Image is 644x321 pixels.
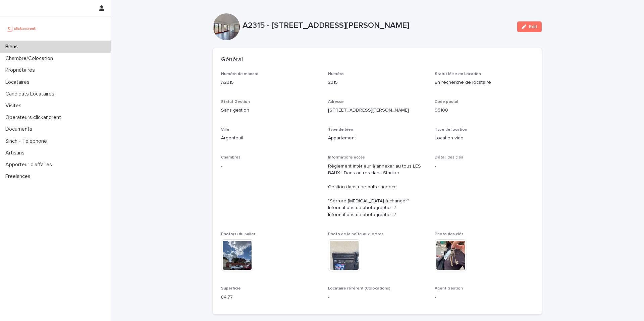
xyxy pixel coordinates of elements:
[435,286,463,291] span: Agent Gestion
[243,21,512,30] p: A2315 - [STREET_ADDRESS][PERSON_NAME]
[435,135,534,142] p: Location vide
[3,126,38,132] p: Documents
[3,173,36,180] p: Freelances
[435,163,534,170] p: -
[221,128,229,132] span: Ville
[3,150,30,156] p: Artisans
[221,72,259,76] span: Numéro de mandat
[328,135,427,142] p: Appartement
[328,155,365,159] span: Informations accès
[517,21,542,32] button: Edit
[435,294,534,301] p: -
[435,232,464,236] span: Photo des clés
[221,155,240,159] span: Chambres
[328,232,384,236] span: Photo de la boîte aux lettres
[221,56,243,64] h2: Général
[3,103,27,109] p: Visites
[3,91,60,97] p: Candidats Locataires
[328,72,344,76] span: Numéro
[3,138,52,144] p: Sinch - Téléphone
[5,22,38,35] img: UCB0brd3T0yccxBKYDjQ
[221,79,320,86] p: A2315
[328,286,390,291] span: Locataire référent (Colocations)
[435,107,534,114] p: 95100
[221,163,320,170] p: -
[435,79,534,86] p: En recherche de locataire
[328,163,427,218] p: Règlement intérieur à annexer au tous LES BAUX ! Dans autres dans Stacker. Gestion dans une autre...
[3,79,35,85] p: Locataires
[3,162,57,168] p: Apporteur d'affaires
[221,100,250,104] span: Statut Gestion
[328,79,427,86] p: 2315
[221,286,241,291] span: Superficie
[328,128,353,132] span: Type de bien
[3,67,40,73] p: Propriétaires
[328,107,427,114] p: [STREET_ADDRESS][PERSON_NAME]
[328,294,427,301] p: -
[221,294,320,301] p: 84.77
[3,55,58,62] p: Chambre/Colocation
[221,135,320,142] p: Argenteuil
[435,155,463,159] span: Détail des clés
[435,100,458,104] span: Code postal
[435,128,467,132] span: Type de location
[221,107,320,114] p: Sans gestion
[529,24,537,29] span: Edit
[221,232,255,236] span: Photo(s) du palier
[435,72,481,76] span: Statut Mise en Location
[328,100,344,104] span: Adresse
[3,114,66,121] p: Operateurs clickandrent
[3,44,23,50] p: Biens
